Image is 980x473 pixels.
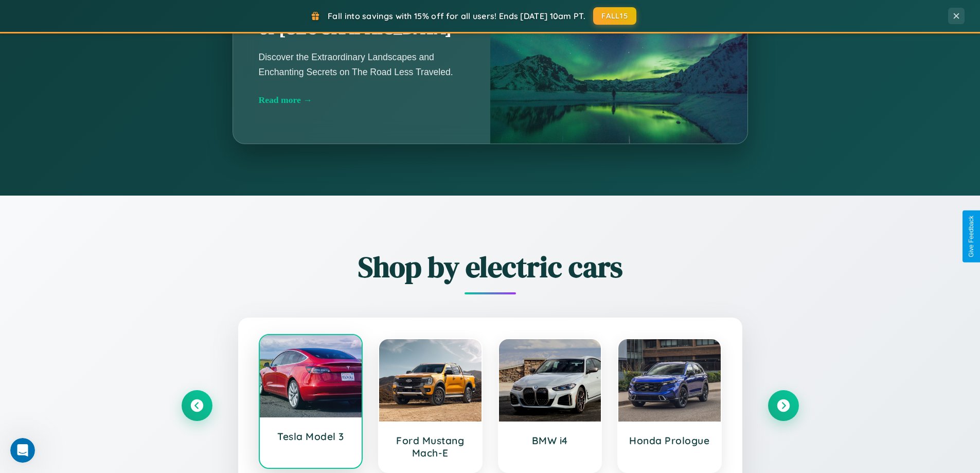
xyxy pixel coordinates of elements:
[259,50,465,79] p: Discover the Extraordinary Landscapes and Enchanting Secrets on The Road Less Traveled.
[509,434,591,447] h3: BMW i4
[389,434,471,459] h3: Ford Mustang Mach-E
[328,11,585,21] span: Fall into savings with 15% off for all users! Ends [DATE] 10am PT.
[629,434,710,447] h3: Honda Prologue
[270,430,352,443] h3: Tesla Model 3
[182,247,799,287] h2: Shop by electric cars
[259,95,465,106] div: Read more →
[10,438,35,463] iframe: Intercom live chat
[968,216,975,257] div: Give Feedback
[593,7,636,25] button: FALL15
